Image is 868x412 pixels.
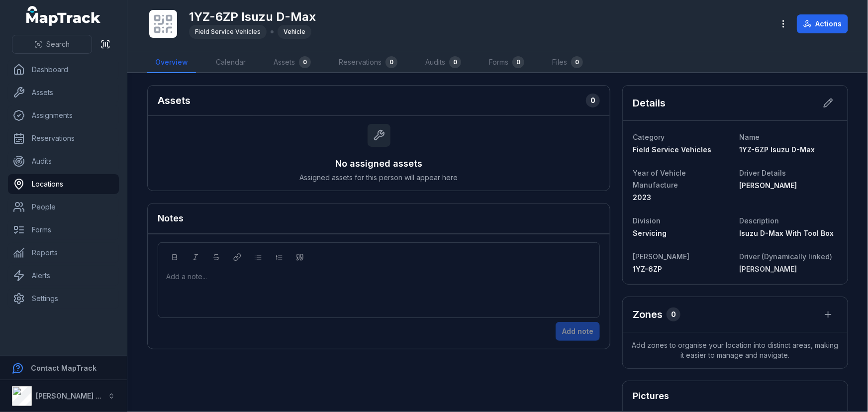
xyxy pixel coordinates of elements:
div: 0 [386,56,397,68]
span: Year of Vehicle Manufacture [633,169,686,189]
div: 0 [586,94,600,107]
a: Forms0 [481,52,532,73]
div: 0 [299,56,311,68]
h3: Notes [158,211,184,225]
span: Category [633,133,665,141]
span: Name [739,133,760,141]
a: Reservations0 [331,52,405,73]
h3: No assigned assets [335,157,422,171]
h3: Pictures [633,389,669,403]
span: Servicing [633,229,667,237]
a: Calendar [208,52,254,73]
a: MapTrack [26,6,101,26]
span: Assigned assets for this person will appear here [300,173,458,183]
a: Assets0 [266,52,319,73]
a: Assets [8,83,119,103]
button: Search [12,35,92,54]
a: Audits [8,151,119,171]
button: Actions [797,14,848,33]
a: Assignments [8,105,119,125]
h2: Details [633,96,666,110]
div: 0 [449,56,461,68]
span: 2023 [633,193,651,202]
a: [PERSON_NAME] [739,264,838,274]
span: Driver (Dynamically linked) [739,252,832,261]
a: Overview [147,52,196,73]
strong: [PERSON_NAME] Air [36,392,105,400]
a: Reservations [8,128,119,148]
strong: Contact MapTrack [31,364,96,372]
span: [PERSON_NAME] [739,181,797,190]
span: Field Service Vehicles [195,28,261,35]
a: Forms [8,220,119,240]
span: Search [46,39,70,49]
h2: Assets [158,94,191,107]
div: 0 [667,308,680,321]
a: Alerts [8,266,119,286]
div: Vehicle [278,25,311,39]
div: 0 [571,56,583,68]
a: Files0 [544,52,591,73]
span: [PERSON_NAME] [633,252,689,261]
span: Description [739,216,779,225]
h1: 1YZ-6ZP Isuzu D-Max [189,9,316,25]
a: Audits0 [417,52,469,73]
span: Isuzu D-Max With Tool Box [739,229,834,237]
h2: Zones [633,308,663,321]
span: 1YZ-6ZP [633,265,662,273]
a: Dashboard [8,60,119,80]
a: Locations [8,174,119,194]
a: Settings [8,289,119,309]
span: Field Service Vehicles [633,145,711,154]
a: Reports [8,243,119,263]
span: Add zones to organise your location into distinct areas, making it easier to manage and navigate. [623,332,848,368]
a: People [8,197,119,217]
span: 1YZ-6ZP Isuzu D-Max [739,145,815,154]
span: Driver Details [739,169,786,177]
span: Division [633,216,661,225]
div: 0 [512,56,524,68]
